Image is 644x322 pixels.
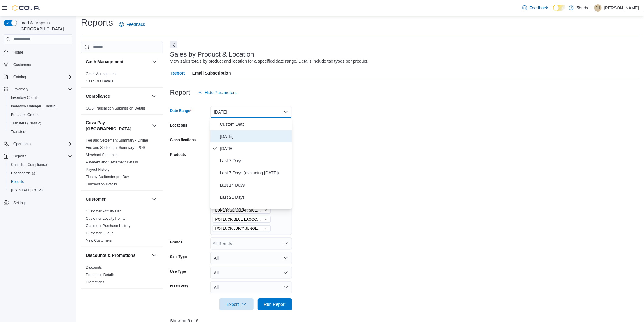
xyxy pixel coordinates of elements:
a: Cash Out Details [86,79,114,83]
a: Promotion Details [86,273,115,277]
span: Catalog [13,75,26,79]
a: Dashboards [6,169,75,177]
div: View sales totals by product and location for a specified date range. Details include tax types p... [170,58,369,65]
button: Export [219,298,254,310]
span: POTLUCK JUICY JUNGLE FRUIT DISP. PEN 1ML [215,226,263,232]
span: Customers [11,61,72,68]
span: Transfers [11,129,26,134]
a: Canadian Compliance [9,161,49,168]
button: Transfers [6,128,75,136]
span: Purchase Orders [11,112,39,117]
a: Customers [11,61,33,68]
span: Customer Loyalty Points [86,216,125,221]
a: Purchase Orders [9,111,41,118]
button: Catalog [11,73,28,81]
span: Catalog [11,73,72,81]
span: POTLUCK BLUE LAGOON THUNDER DISP. PEN 1ML [213,216,271,223]
span: Reports [9,178,72,185]
button: Finance [86,294,149,300]
span: Hide Parameters [205,89,237,96]
a: Inventory Count [9,94,39,101]
label: Is Delivery [170,284,188,289]
a: Merchant Statement [86,153,119,157]
span: Settings [11,199,72,206]
span: Discounts [86,265,102,270]
span: Load All Apps in [GEOGRAPHIC_DATA] [17,20,72,32]
a: Customer Purchase History [86,224,131,228]
label: Use Type [170,269,186,274]
span: Inventory Count [11,95,37,100]
span: Transfers (Classic) [11,121,41,126]
span: Run Report [264,301,286,307]
a: Inventory Manager (Classic) [9,103,59,110]
input: Dark Mode [553,5,566,11]
button: Inventory [11,86,31,93]
span: Customer Activity List [86,209,121,214]
button: Open list of options [283,241,288,246]
h3: Customer [86,196,106,202]
span: Feedback [126,21,145,27]
span: Home [13,50,23,55]
span: Report [171,67,185,79]
button: Settings [1,198,75,207]
button: Hide Parameters [195,86,239,99]
span: Reports [11,152,72,160]
a: Tips by Budtender per Day [86,175,129,179]
a: [US_STATE] CCRS [9,187,45,194]
h3: Discounts & Promotions [86,252,135,258]
div: Jessi Hancheroff [594,4,602,12]
h3: Cash Management [86,59,124,65]
a: Cash Management [86,72,117,76]
span: Operations [11,140,72,148]
button: Catalog [1,73,75,81]
a: Customer Activity List [86,209,121,213]
button: Inventory [1,85,75,93]
button: Reports [1,152,75,160]
button: Customers [1,60,75,69]
button: Inventory Manager (Classic) [6,102,75,110]
span: Canadian Compliance [11,162,47,167]
span: JH [596,4,600,12]
a: Payment and Settlement Details [86,160,138,164]
button: All [210,267,292,279]
button: Finance [151,293,158,301]
span: [DATE] [220,133,289,140]
div: Cova Pay [GEOGRAPHIC_DATA] [81,137,163,190]
span: OCS Transaction Submission Details [86,106,146,111]
a: Reports [9,178,26,185]
h3: Compliance [86,93,110,99]
span: Inventory [13,87,28,92]
span: Fee and Settlement Summary - Online [86,138,148,143]
h1: Reports [81,16,113,29]
a: Fee and Settlement Summary - POS [86,145,145,150]
span: Feedback [530,5,548,11]
button: Run Report [258,298,292,310]
div: Cash Management [81,70,163,87]
button: Remove POTLUCK BLUE LAGOON THUNDER DISP. PEN 1ML from selection in this group [264,218,268,221]
span: Dashboards [11,171,35,176]
label: Classifications [170,138,196,142]
button: Cash Management [86,59,149,65]
button: Remove POTLUCK JUICY JUNGLE FRUIT DISP. PEN 1ML from selection in this group [264,227,268,230]
a: New Customers [86,238,112,243]
p: 5buds [577,4,588,12]
span: Promotion Details [86,272,115,277]
a: Transfers [9,128,29,135]
span: Reports [11,179,24,184]
span: Payout History [86,167,110,172]
span: Canadian Compliance [9,161,72,168]
span: Customer Queue [86,231,114,236]
button: Discounts & Promotions [151,252,158,259]
span: Home [11,48,72,56]
button: Home [1,48,75,57]
span: Transaction Details [86,182,117,187]
span: Last 21 Days [220,194,289,201]
label: Products [170,152,186,157]
h3: Sales by Product & Location [170,51,254,58]
button: [DATE] [210,106,292,118]
button: Reports [6,177,75,186]
img: Cova [12,5,40,11]
span: Inventory Manager (Classic) [9,103,72,110]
